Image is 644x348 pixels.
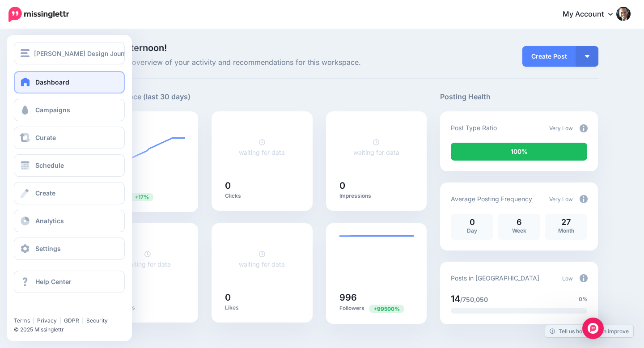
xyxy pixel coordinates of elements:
[59,317,61,324] span: |
[14,210,125,232] a: Analytics
[339,293,414,302] h5: 996
[97,57,427,68] span: Here's an overview of your activity and recommendations for this workspace.
[225,304,299,311] p: Likes
[558,227,574,234] span: Month
[460,296,488,303] span: /750,050
[522,46,576,67] a: Create Post
[14,317,30,324] a: Terms
[111,181,185,190] h5: 28
[451,273,539,283] p: Posts in [GEOGRAPHIC_DATA]
[86,317,108,324] a: Security
[549,196,573,203] span: Very Low
[35,161,64,169] span: Schedule
[549,218,583,226] p: 27
[35,189,55,197] span: Create
[14,99,125,121] a: Campaigns
[339,304,414,313] p: Followers
[14,154,125,177] a: Schedule
[451,293,460,304] span: 14
[97,91,191,102] h5: Performance (last 30 days)
[14,271,125,293] a: Help Center
[451,194,532,204] p: Average Posting Frequency
[111,293,185,302] h5: 0
[35,78,69,86] span: Dashboard
[225,293,299,302] h5: 0
[35,106,70,114] span: Campaigns
[111,304,185,311] p: Retweets
[35,245,61,252] span: Settings
[502,218,536,226] p: 6
[585,55,589,58] img: arrow-down-white.png
[512,227,526,234] span: Week
[35,134,56,141] span: Curate
[580,274,588,282] img: info-circle-grey.png
[130,193,153,201] span: Previous period: 24
[14,127,125,149] a: Curate
[455,218,489,226] p: 0
[582,318,604,339] div: Open Intercom Messenger
[14,304,83,313] iframe: Twitter Follow Button
[467,227,477,234] span: Day
[14,238,125,260] a: Settings
[579,295,588,304] span: 0%
[580,195,588,203] img: info-circle-grey.png
[239,138,285,156] a: waiting for data
[225,181,299,190] h5: 0
[8,7,69,22] img: Missinglettr
[14,71,125,93] a: Dashboard
[562,275,573,282] span: Low
[554,4,631,25] a: My Account
[440,91,598,102] h5: Posting Health
[37,317,57,324] a: Privacy
[33,317,34,324] span: |
[339,192,414,199] p: Impressions
[369,305,404,313] span: Previous period: 1
[35,217,64,225] span: Analytics
[14,42,125,64] button: [PERSON_NAME] Design Journal
[580,124,588,132] img: info-circle-grey.png
[97,42,167,53] span: Good afternoon!
[35,278,72,285] span: Help Center
[451,143,587,161] div: 100% of your posts in the last 30 days were manually created (i.e. were not from Drip Campaigns o...
[545,325,633,337] a: Tell us how we can improve
[339,181,414,190] h5: 0
[225,192,299,199] p: Clicks
[34,48,132,59] span: [PERSON_NAME] Design Journal
[549,125,573,132] span: Very Low
[125,250,171,268] a: waiting for data
[451,123,497,133] p: Post Type Ratio
[14,325,131,334] li: © 2025 Missinglettr
[353,138,399,156] a: waiting for data
[64,317,79,324] a: GDPR
[14,182,125,204] a: Create
[111,192,185,201] p: Posts
[82,317,84,324] span: |
[21,49,30,57] img: menu.png
[239,250,285,268] a: waiting for data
